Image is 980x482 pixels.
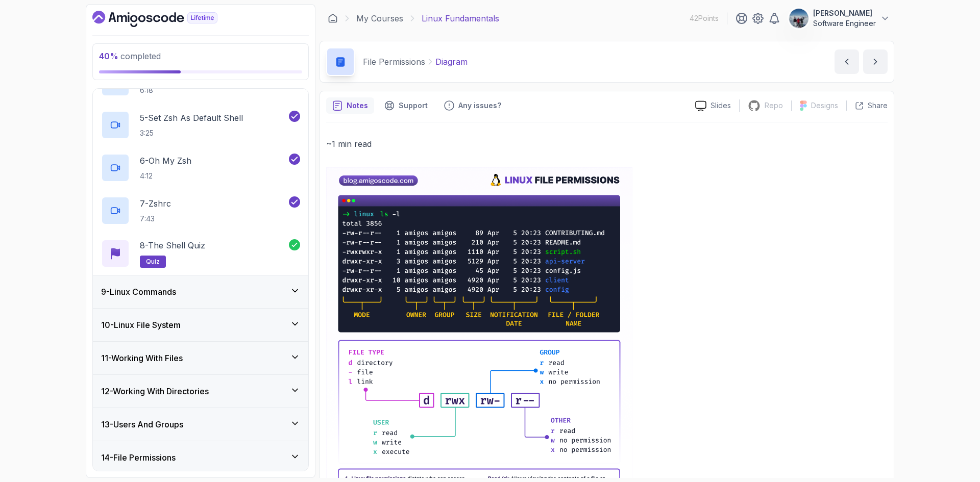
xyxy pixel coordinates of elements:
button: previous content [835,49,859,74]
button: Share [846,100,888,111]
p: Linux Fundamentals [422,12,499,24]
span: 40 % [99,51,118,61]
p: Designs [811,100,838,111]
button: 6-Oh My Zsh4:12 [101,154,300,182]
p: 6 - Oh My Zsh [140,155,191,167]
h3: 11 - Working With Files [101,352,183,364]
p: [PERSON_NAME] [813,8,876,18]
button: 14-File Permissions [93,441,308,474]
p: Repo [765,100,783,111]
p: File Permissions [363,56,425,68]
p: ~1 min read [326,137,888,151]
button: 8-The Shell Quizquiz [101,239,300,268]
button: 12-Working With Directories [93,375,308,408]
p: 3:25 [140,128,243,138]
p: Notes [347,100,368,111]
p: 8 - The Shell Quiz [140,239,205,251]
button: 13-Users And Groups [93,408,308,441]
h3: 10 - Linux File System [101,319,181,331]
p: Any issues? [458,100,501,111]
button: user profile image[PERSON_NAME]Software Engineer [789,8,890,29]
a: Dashboard [328,13,338,23]
a: Slides [687,100,739,111]
p: 4:12 [140,171,191,181]
button: 9-Linux Commands [93,275,308,308]
a: My Courses [356,12,403,24]
p: Support [399,100,428,111]
button: 10-Linux File System [93,309,308,341]
p: 7:43 [140,214,171,224]
button: next content [863,49,888,74]
p: Share [868,100,888,111]
p: 5 - Set Zsh As Default Shell [140,112,243,124]
p: Software Engineer [813,18,876,29]
button: 11-Working With Files [93,342,308,374]
button: notes button [326,97,374,114]
button: Feedback button [438,97,507,114]
p: Diagram [435,56,468,68]
h3: 9 - Linux Commands [101,286,176,298]
img: user profile image [789,9,808,28]
p: Slides [710,100,731,111]
button: 7-Zshrc7:43 [101,196,300,225]
h3: 13 - Users And Groups [101,418,183,430]
span: completed [99,51,161,61]
button: Support button [378,97,434,114]
p: 6:18 [140,85,237,95]
p: 42 Points [690,13,719,23]
h3: 12 - Working With Directories [101,385,209,397]
p: 7 - Zshrc [140,197,171,210]
a: Dashboard [92,11,241,27]
button: 5-Set Zsh As Default Shell3:25 [101,111,300,139]
span: quiz [146,258,160,266]
h3: 14 - File Permissions [101,451,176,464]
